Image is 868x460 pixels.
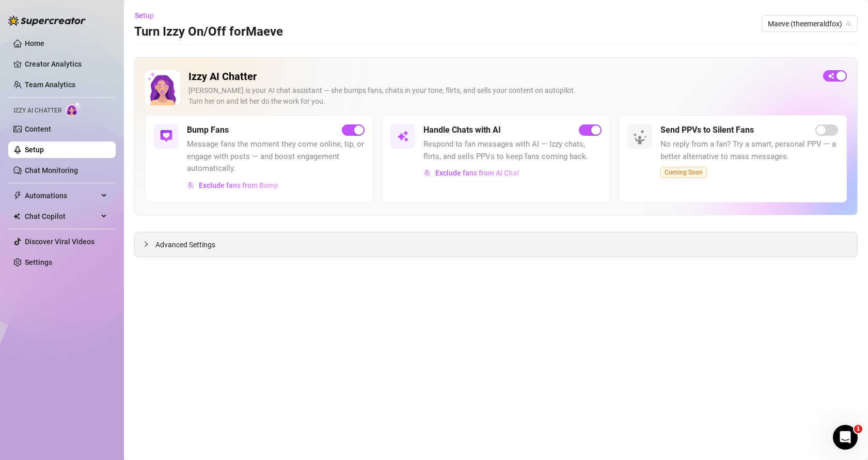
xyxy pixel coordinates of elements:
img: logo-BBDzfeDw.svg [8,15,86,26]
a: Team Analytics [25,81,75,89]
a: Discover Viral Videos [25,237,94,246]
span: Setup [135,11,154,20]
h5: Send PPVs to Silent Fans [660,124,754,136]
h5: Bump Fans [187,124,229,136]
span: Advanced Settings [155,239,215,250]
span: Exclude fans from AI Chat [435,169,519,177]
iframe: Intercom live chat [833,425,858,450]
a: Chat Monitoring [25,166,78,175]
span: 1 [854,425,862,433]
img: svg%3e [397,130,409,142]
img: silent-fans-ppv-o-N6Mmdf.svg [633,130,650,146]
span: collapsed [143,241,149,247]
div: [PERSON_NAME] is your AI chat assistant — she bumps fans, chats in your tone, flirts, and sells y... [188,85,815,107]
button: Exclude fans from Bump [187,177,279,194]
button: Exclude fans from AI Chat [423,165,520,181]
a: Content [25,125,51,133]
div: collapsed [143,239,155,250]
h3: Turn Izzy On/Off for Maeve [134,24,283,40]
h5: Handle Chats with AI [423,124,501,136]
span: team [846,21,852,27]
button: Setup [134,7,162,24]
span: No reply from a fan? Try a smart, personal PPV — a better alternative to mass messages. [660,138,838,163]
span: Coming Soon [660,167,707,178]
span: Exclude fans from Bump [199,181,278,189]
span: Automations [25,187,98,204]
a: Creator Analytics [25,56,107,72]
a: Home [25,39,44,47]
img: svg%3e [187,182,195,189]
img: svg%3e [160,130,172,142]
img: Chat Copilot [13,213,20,220]
span: thunderbolt [13,192,22,200]
span: Izzy AI Chatter [13,106,61,116]
h2: Izzy AI Chatter [188,70,815,83]
a: Settings [25,258,52,266]
img: AI Chatter [66,102,82,117]
span: Message fans the moment they come online, tip, or engage with posts — and boost engagement automa... [187,138,365,175]
img: Izzy AI Chatter [145,70,180,105]
span: Chat Copilot [25,208,98,225]
span: Maeve (theemeraldfox) [768,16,851,31]
a: Setup [25,146,44,154]
img: svg%3e [424,169,431,177]
span: Respond to fan messages with AI — Izzy chats, flirts, and sells PPVs to keep fans coming back. [423,138,601,163]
